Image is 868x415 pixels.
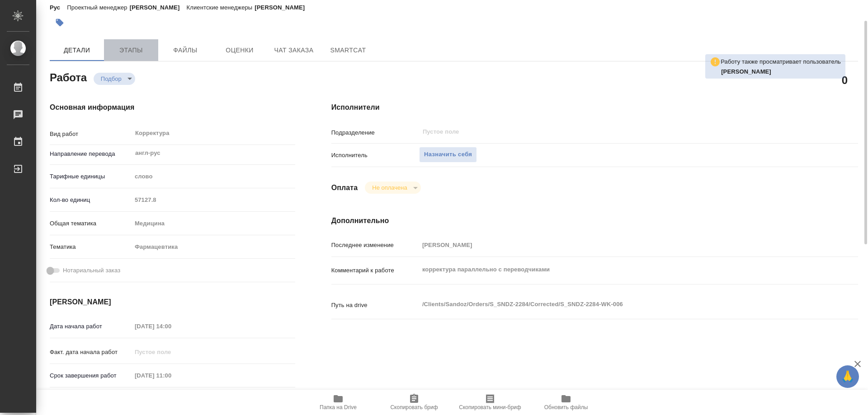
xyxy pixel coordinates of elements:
[272,45,316,56] span: Чат заказа
[132,239,295,255] div: Фармацевтика
[50,242,132,252] p: Тематика
[331,102,858,113] h4: Исполнители
[452,390,528,415] button: Скопировать мини-бриф
[50,322,132,331] p: Дата начала работ
[50,219,132,228] p: Общая тематика
[390,404,438,410] span: Скопировать бриф
[94,73,135,85] div: Подбор
[419,147,477,163] button: Назначить себя
[721,68,771,75] b: [PERSON_NAME]
[836,365,859,388] button: 🙏
[842,72,848,88] h2: 0
[55,45,99,56] span: Детали
[840,367,855,386] span: 🙏
[50,348,132,357] p: Факт. дата начала работ
[132,369,211,382] input: Пустое поле
[326,45,370,56] span: SmartCat
[50,297,295,308] h4: [PERSON_NAME]
[50,371,132,380] p: Срок завершения работ
[331,128,419,137] p: Подразделение
[331,301,419,310] p: Путь на drive
[424,149,472,160] span: Назначить себя
[459,404,521,410] span: Скопировать мини-бриф
[369,184,410,191] button: Не оплачена
[419,238,814,252] input: Пустое поле
[132,169,295,184] div: слово
[331,266,419,275] p: Комментарий к работе
[419,262,814,277] textarea: корректура параллельно с переводчиками
[365,182,420,194] div: Подбор
[132,216,295,231] div: Медицина
[300,390,376,415] button: Папка на Drive
[130,4,187,11] p: [PERSON_NAME]
[376,390,452,415] button: Скопировать бриф
[50,196,132,205] p: Кол-во единиц
[331,151,419,160] p: Исполнитель
[63,266,120,275] span: Нотариальный заказ
[132,320,211,333] input: Пустое поле
[331,182,358,193] h4: Оплата
[721,67,841,76] p: Горшкова Валентина
[50,172,132,181] p: Тарифные единицы
[50,69,87,85] h2: Работа
[218,45,261,56] span: Оценки
[528,390,604,415] button: Обновить файлы
[50,102,295,113] h4: Основная информация
[187,4,255,11] p: Клиентские менеджеры
[109,45,153,56] span: Этапы
[50,130,132,139] p: Вид работ
[255,4,311,11] p: [PERSON_NAME]
[67,4,129,11] p: Проектный менеджер
[320,404,357,410] span: Папка на Drive
[98,75,124,83] button: Подбор
[132,193,295,206] input: Пустое поле
[544,404,588,410] span: Обновить файлы
[50,149,132,159] p: Направление перевода
[132,345,211,359] input: Пустое поле
[331,241,419,250] p: Последнее изменение
[422,126,793,137] input: Пустое поле
[721,57,841,66] p: Работу также просматривает пользователь
[50,13,70,33] button: Добавить тэг
[419,297,814,312] textarea: /Clients/Sandoz/Orders/S_SNDZ-2284/Corrected/S_SNDZ-2284-WK-006
[331,215,858,226] h4: Дополнительно
[164,45,207,56] span: Файлы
